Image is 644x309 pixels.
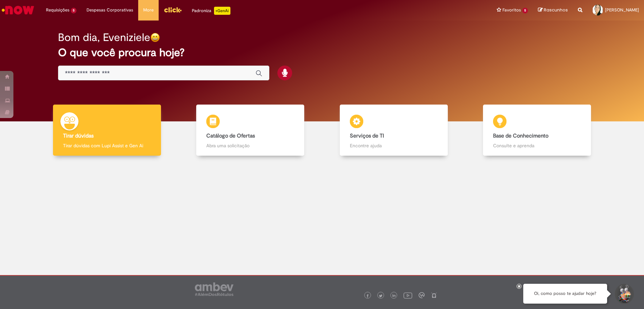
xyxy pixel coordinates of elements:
a: Tirar dúvidas Tirar dúvidas com Lupi Assist e Gen Ai [35,105,179,156]
p: Abra uma solicitação [206,142,294,149]
p: Consulte e aprenda [493,142,581,149]
img: logo_footer_ambev_rotulo_gray.png [195,282,233,296]
img: happy-face.png [150,33,160,42]
b: Serviços de TI [350,132,384,139]
button: Iniciar Conversa de Suporte [614,284,634,304]
a: Serviços de TI Encontre ajuda [322,105,466,156]
span: More [143,7,154,13]
img: ServiceNow [1,3,35,17]
b: Base de Conhecimento [493,132,548,139]
b: Tirar dúvidas [63,132,94,139]
img: logo_footer_naosei.png [431,292,437,298]
a: Catálogo de Ofertas Abra uma solicitação [179,105,322,156]
img: click_logo_yellow_360x200.png [164,5,182,15]
h2: Bom dia, Eveniziele [58,32,150,43]
a: Rascunhos [538,7,568,13]
span: Favoritos [502,7,521,13]
img: logo_footer_twitter.png [379,294,382,298]
p: Encontre ajuda [350,142,438,149]
b: Catálogo de Ofertas [206,132,255,139]
span: 5 [71,8,76,13]
span: Despesas Corporativas [87,7,133,13]
h2: O que você procura hoje? [58,47,586,59]
div: Padroniza [192,7,230,15]
img: logo_footer_facebook.png [366,294,369,298]
img: logo_footer_linkedin.png [392,294,396,298]
span: 5 [522,8,528,13]
span: [PERSON_NAME] [605,7,639,13]
img: logo_footer_workplace.png [419,292,425,298]
img: logo_footer_youtube.png [404,291,412,300]
p: +GenAi [214,7,230,15]
span: Requisições [46,7,69,13]
span: Rascunhos [544,7,568,13]
a: Base de Conhecimento Consulte e aprenda [466,105,609,156]
div: Oi, como posso te ajudar hoje? [523,284,607,304]
p: Tirar dúvidas com Lupi Assist e Gen Ai [63,142,151,149]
